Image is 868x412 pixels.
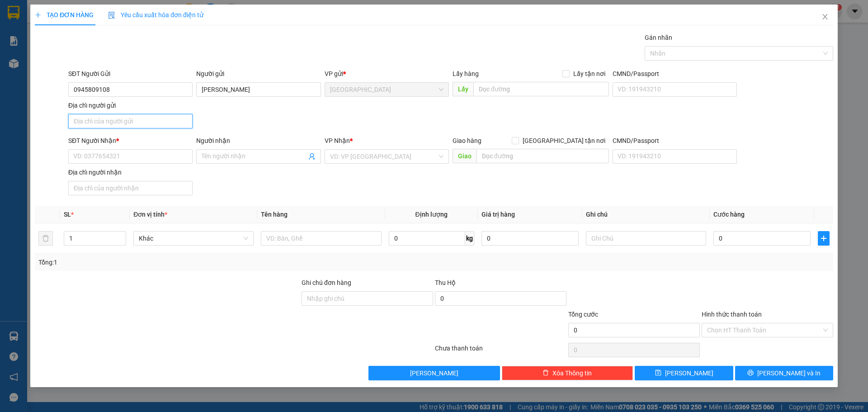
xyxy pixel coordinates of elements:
[35,12,41,18] span: plus
[502,366,633,380] button: deleteXóa Thông tin
[702,311,762,318] label: Hình thức thanh toán
[747,369,754,377] span: printer
[415,211,448,218] span: Định lượng
[812,5,838,30] button: Close
[196,69,321,79] div: Người gửi
[818,231,830,246] button: plus
[465,231,474,246] span: kg
[368,366,500,380] button: [PERSON_NAME]
[308,153,316,160] span: user-add
[302,279,351,286] label: Ghi chú đơn hàng
[261,211,288,218] span: Tên hàng
[453,149,476,163] span: Giao
[68,181,193,195] input: Địa chỉ của người nhận
[410,368,458,378] span: [PERSON_NAME]
[757,368,821,378] span: [PERSON_NAME] và In
[582,206,710,223] th: Ghi chú
[302,291,433,306] input: Ghi chú đơn hàng
[613,136,737,146] div: CMND/Passport
[552,368,592,378] span: Xóa Thông tin
[64,211,71,218] span: SL
[735,366,833,380] button: printer[PERSON_NAME] và In
[68,69,193,79] div: SĐT Người Gửi
[481,211,515,218] span: Giá trị hàng
[35,11,94,19] span: TẠO ĐƠN HÀNG
[519,136,609,146] span: [GEOGRAPHIC_DATA] tận nơi
[325,137,350,144] span: VP Nhận
[133,211,167,218] span: Đơn vị tính
[713,211,745,218] span: Cước hàng
[196,136,321,146] div: Người nhận
[453,70,479,77] span: Lấy hàng
[68,136,193,146] div: SĐT Người Nhận
[542,369,549,377] span: delete
[635,366,733,380] button: save[PERSON_NAME]
[139,232,248,245] span: Khác
[330,83,443,96] span: Sài Gòn
[68,114,193,128] input: Địa chỉ của người gửi
[325,69,449,79] div: VP gửi
[586,231,706,246] input: Ghi Chú
[434,343,567,359] div: Chưa thanh toán
[476,149,609,163] input: Dọc đường
[108,11,203,19] span: Yêu cầu xuất hóa đơn điện tử
[570,69,609,79] span: Lấy tận nơi
[665,368,713,378] span: [PERSON_NAME]
[68,167,193,177] div: Địa chỉ người nhận
[68,100,193,110] div: Địa chỉ người gửi
[453,82,473,96] span: Lấy
[818,235,829,242] span: plus
[821,13,829,20] span: close
[261,231,381,246] input: VD: Bàn, Ghế
[568,311,598,318] span: Tổng cước
[613,69,737,79] div: CMND/Passport
[38,257,335,267] div: Tổng: 1
[435,279,456,286] span: Thu Hộ
[473,82,609,96] input: Dọc đường
[655,369,661,377] span: save
[38,231,53,246] button: delete
[453,137,481,144] span: Giao hàng
[108,12,115,19] img: icon
[481,231,579,246] input: 0
[645,34,672,41] label: Gán nhãn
